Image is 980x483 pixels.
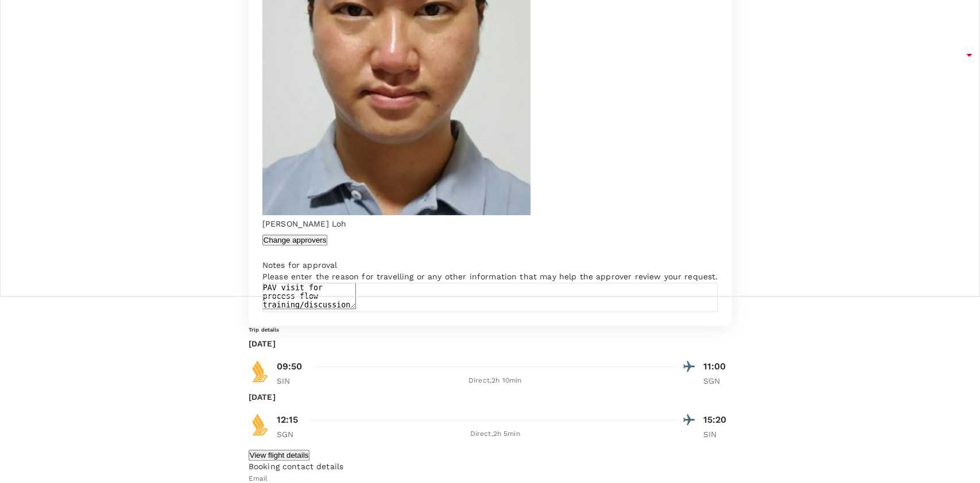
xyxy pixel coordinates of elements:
[249,326,732,333] h6: Trip details
[703,429,731,440] p: SIN
[249,391,276,403] p: [DATE]
[312,375,678,387] div: Direct , 2h 10min
[249,360,272,383] img: SQ
[277,375,305,387] p: SIN
[703,360,731,373] p: 11:00
[277,360,303,373] p: 09:50
[249,450,310,461] button: View flight details
[249,413,272,436] img: SQ
[249,461,732,472] p: Booking contact details
[249,338,276,349] p: [DATE]
[277,429,305,440] p: SGN
[703,413,731,427] p: 15:20
[249,474,268,482] span: Email
[312,429,678,440] div: Direct , 2h 5min
[277,413,299,427] p: 12:15
[703,375,731,387] p: SGN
